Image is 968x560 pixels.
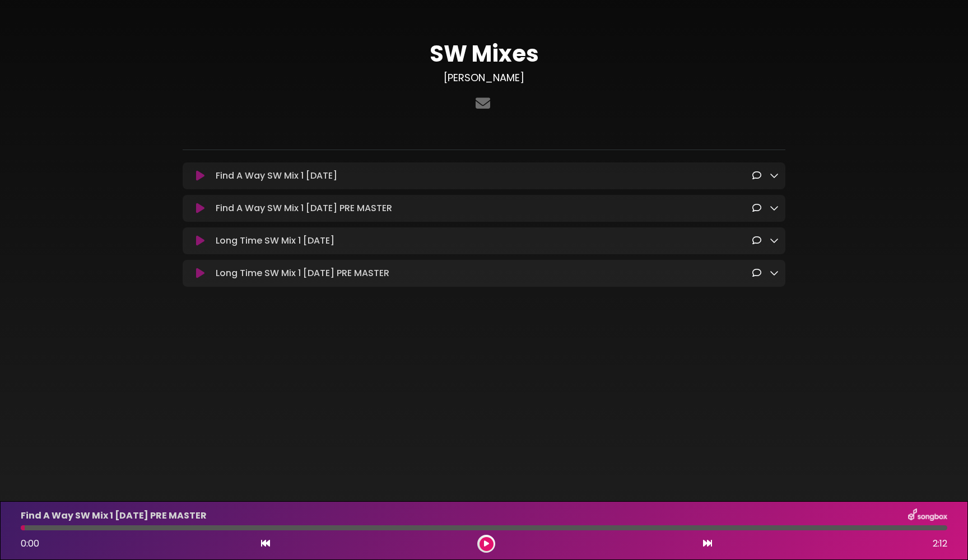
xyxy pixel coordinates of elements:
p: Long Time SW Mix 1 [DATE] PRE MASTER [216,267,389,280]
p: Find A Way SW Mix 1 [DATE] [216,169,337,183]
h1: SW Mixes [183,40,785,67]
p: Find A Way SW Mix 1 [DATE] PRE MASTER [216,202,392,215]
p: Long Time SW Mix 1 [DATE] [216,234,334,248]
h3: [PERSON_NAME] [183,72,785,84]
